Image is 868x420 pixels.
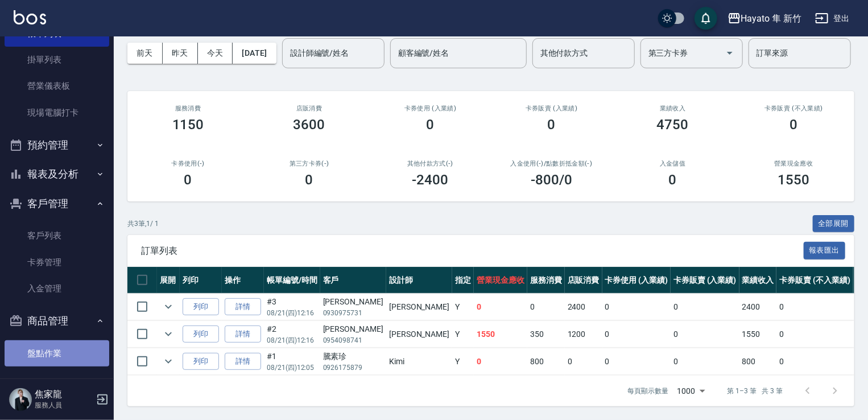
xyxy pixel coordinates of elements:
div: Hayato 隼 新竹 [741,11,801,26]
a: 營業儀表板 [5,73,109,99]
th: 帳單編號/時間 [264,267,320,294]
h3: 1150 [172,117,204,133]
td: Y [452,294,474,320]
td: 0 [671,294,739,320]
th: 操作 [222,267,264,294]
p: 08/21 (四) 12:16 [267,308,317,318]
button: 全部展開 [813,215,855,233]
div: [PERSON_NAME] [323,323,383,335]
h5: 焦家龍 [35,389,93,400]
th: 店販消費 [565,267,602,294]
button: expand row [160,298,177,315]
td: 0 [602,348,671,375]
td: 0 [776,294,853,320]
h3: 0 [669,172,677,188]
button: Hayato 隼 新竹 [723,7,806,30]
p: 08/21 (四) 12:05 [267,363,317,373]
button: 預約管理 [5,130,109,160]
h2: 第三方卡券(-) [262,160,356,167]
p: 0926175879 [323,363,383,373]
button: 報表匯出 [804,242,846,260]
button: 列印 [183,353,219,370]
h3: 0 [790,117,798,133]
td: 1550 [739,321,777,348]
h2: 卡券使用(-) [141,160,235,167]
th: 展開 [157,267,180,294]
button: 登出 [811,8,854,29]
p: 0930975731 [323,308,383,318]
a: 報表匯出 [804,245,846,256]
td: 0 [565,348,602,375]
button: 紅利點數設定 [5,371,109,401]
th: 列印 [180,267,222,294]
h2: 營業現金應收 [747,160,841,167]
a: 盤點作業 [5,340,109,367]
h2: 店販消費 [262,105,356,112]
td: 0 [602,294,671,320]
h2: 其他付款方式(-) [383,160,477,167]
div: [PERSON_NAME] [323,296,383,308]
td: Y [452,321,474,348]
p: 每頁顯示數量 [627,386,668,396]
a: 掛單列表 [5,47,109,73]
td: 2400 [565,294,602,320]
td: 0 [776,321,853,348]
th: 卡券販賣 (不入業績) [776,267,853,294]
td: 0 [776,348,853,375]
a: 詳情 [225,298,261,316]
p: 服務人員 [35,400,93,410]
h2: 卡券販賣 (不入業績) [747,105,841,112]
a: 現場電腦打卡 [5,100,109,126]
p: 0954098741 [323,335,383,345]
td: #2 [264,321,320,348]
button: [DATE] [233,43,276,64]
th: 設計師 [386,267,452,294]
h2: 業績收入 [626,105,720,112]
button: 列印 [183,326,219,343]
button: 前天 [127,43,163,64]
a: 卡券管理 [5,249,109,275]
p: 08/21 (四) 12:16 [267,335,317,345]
p: 共 3 筆, 1 / 1 [127,219,159,229]
th: 業績收入 [739,267,777,294]
h2: 入金使用(-) /點數折抵金額(-) [505,160,598,167]
button: expand row [160,326,177,343]
td: 0 [602,321,671,348]
h3: 服務消費 [141,105,235,112]
div: 1000 [673,376,709,406]
td: 1550 [474,321,527,348]
button: save [695,7,717,30]
div: 騰素珍 [323,351,383,363]
h3: -800 /0 [531,172,572,188]
a: 入金管理 [5,275,109,302]
a: 客戶列表 [5,223,109,249]
button: expand row [160,353,177,370]
td: #1 [264,348,320,375]
p: 第 1–3 筆 共 3 筆 [728,386,783,396]
a: 詳情 [225,353,261,370]
img: Logo [14,10,46,24]
img: Person [9,388,32,411]
span: 訂單列表 [141,245,804,257]
td: [PERSON_NAME] [386,294,452,320]
a: 詳情 [225,326,261,343]
h3: 0 [184,172,192,188]
td: 0 [474,294,527,320]
button: 列印 [183,298,219,316]
td: [PERSON_NAME] [386,321,452,348]
td: 2400 [739,294,777,320]
th: 卡券使用 (入業績) [602,267,671,294]
td: Y [452,348,474,375]
h2: 入金儲值 [626,160,720,167]
th: 指定 [452,267,474,294]
h3: 0 [427,117,435,133]
th: 服務消費 [527,267,565,294]
td: 800 [739,348,777,375]
h3: -2400 [412,172,449,188]
td: 1200 [565,321,602,348]
h3: 0 [548,117,556,133]
th: 營業現金應收 [474,267,527,294]
td: 0 [527,294,565,320]
th: 客戶 [320,267,386,294]
h2: 卡券販賣 (入業績) [505,105,598,112]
